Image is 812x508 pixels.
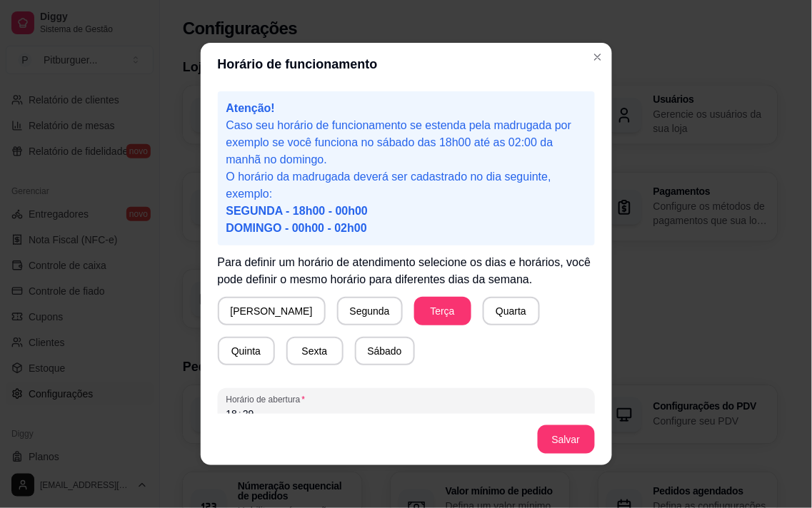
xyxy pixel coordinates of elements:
button: Quinta [218,337,275,365]
button: Sexta [286,337,344,365]
p: Para definir um horário de atendimento selecione os dias e horários, você pode definir o mesmo ho... [218,254,595,288]
span: SEGUNDA - 18h00 - 00h00 [226,205,369,217]
button: Sábado [355,337,415,365]
button: Terça [414,297,471,325]
div: : [237,407,243,421]
button: Close [586,46,609,68]
span: DOMINGO - 00h00 - 02h00 [226,222,367,234]
div: minute, [241,407,256,421]
span: Horário de abertura [226,394,586,405]
button: Salvar [538,425,595,454]
button: Segunda [337,297,403,325]
button: Quarta [483,297,540,325]
p: Caso seu horário de funcionamento se estenda pela madrugada por exemplo se você funciona no sábad... [226,117,586,168]
p: O horário da madrugada deverá ser cadastrado no dia seguinte, exemplo: [226,168,586,237]
button: [PERSON_NAME] [218,297,326,325]
header: Horário de funcionamento [201,43,612,86]
div: hour, [225,407,239,421]
p: Atenção! [226,100,586,117]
